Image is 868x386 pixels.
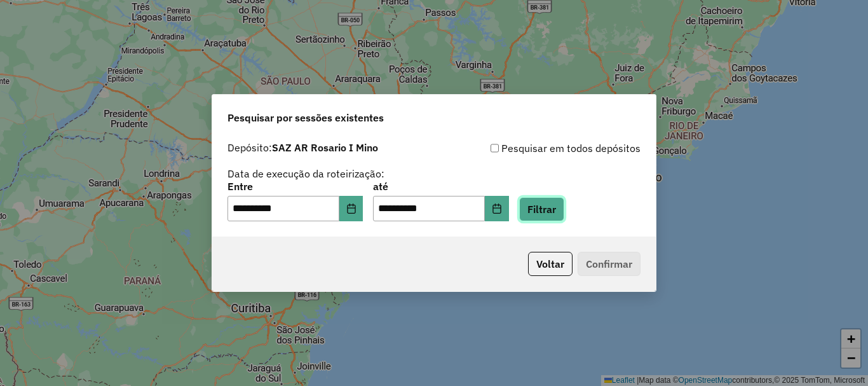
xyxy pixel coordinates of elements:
[434,141,641,156] div: Pesquisar em todos depósitos
[519,197,564,221] button: Filtrar
[373,179,508,194] label: até
[528,252,573,276] button: Voltar
[339,196,363,221] button: Choose Date
[227,110,384,125] span: Pesquisar por sessões existentes
[227,179,363,194] label: Entre
[227,166,384,181] label: Data de execução da roteirização:
[227,140,378,155] label: Depósito:
[485,196,509,221] button: Choose Date
[272,141,378,154] strong: SAZ AR Rosario I Mino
